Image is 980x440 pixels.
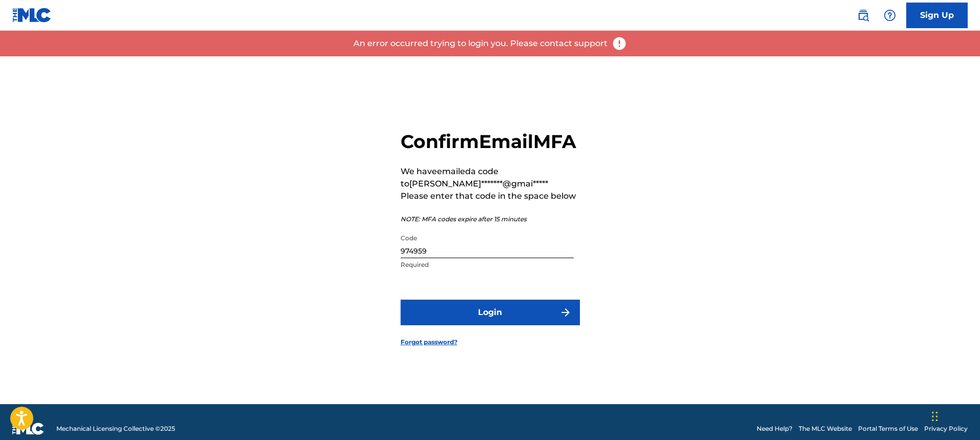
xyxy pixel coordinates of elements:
[929,391,980,440] iframe: Chat Widget
[12,423,44,435] img: logo
[906,3,968,28] a: Sign Up
[12,8,52,23] img: MLC Logo
[401,260,574,269] p: Required
[884,9,896,22] img: help
[401,300,580,325] button: Login
[757,424,793,433] a: Need Help?
[799,424,852,433] a: The MLC Website
[401,130,580,153] h2: Confirm Email MFA
[880,5,900,26] div: Help
[612,36,627,51] img: error
[857,9,869,22] img: search
[932,401,938,432] div: Drag
[853,5,873,26] a: Public Search
[56,424,175,433] span: Mechanical Licensing Collective © 2025
[858,424,918,433] a: Portal Terms of Use
[401,190,580,202] p: Please enter that code in the space below
[353,37,608,50] p: An error occurred trying to login you. Please contact support
[401,338,457,347] a: Forgot password?
[924,424,968,433] a: Privacy Policy
[401,215,580,224] p: NOTE: MFA codes expire after 15 minutes
[559,306,572,319] img: f7272a7cc735f4ea7f67.svg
